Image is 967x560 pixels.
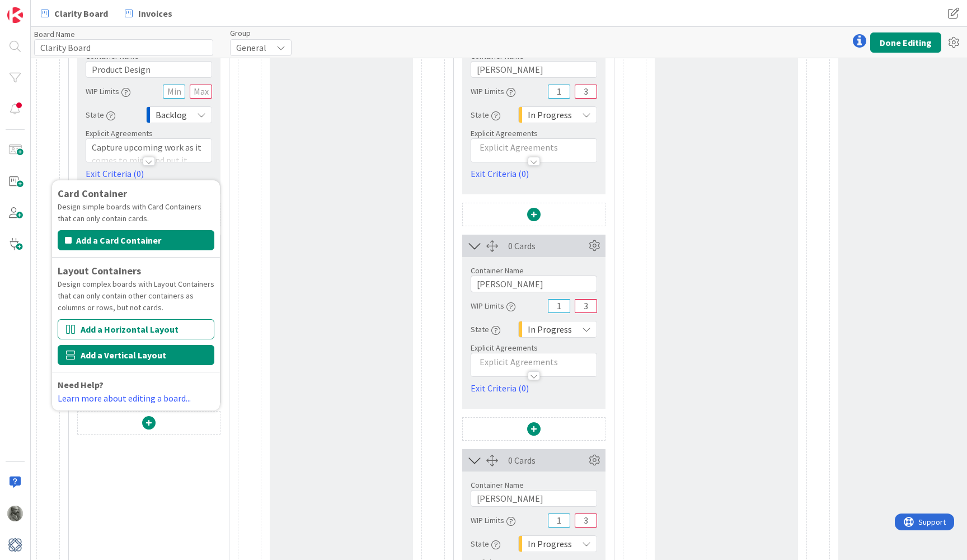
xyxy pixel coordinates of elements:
div: 0 Cards [508,239,586,253]
input: Max [575,299,597,313]
div: Card Container [58,186,214,201]
div: State [86,105,115,125]
div: 0 Cards [508,454,586,467]
span: Explicit Agreements [86,128,153,138]
span: In Progress [528,107,572,123]
input: Add container name... [471,61,597,78]
input: Min [548,85,570,99]
input: Add container name... [471,276,597,292]
input: Min [548,299,570,313]
div: WIP Limits [471,81,515,101]
label: Container Name [471,480,524,490]
span: Invoices [138,7,172,20]
div: WIP Limits [471,296,515,316]
div: Design simple boards with Card Containers that can only contain cards. [58,201,214,225]
label: Container Name [471,265,524,276]
button: Add a Card Container [58,230,214,250]
a: Exit Criteria (0) [471,381,597,395]
label: Board Name [34,29,75,39]
span: In Progress [528,536,572,552]
input: Add container name... [471,490,597,507]
input: Min [548,514,570,528]
input: Max [575,514,597,528]
span: Support [24,2,51,15]
span: Explicit Agreements [471,343,538,353]
a: Exit Criteria (0) [471,167,597,180]
span: Group [230,29,251,37]
a: Invoices [118,3,179,24]
input: Max [190,85,212,99]
b: Need Help? [58,379,104,390]
a: Learn more about editing a board... [58,393,191,404]
img: avatar [7,537,23,553]
button: Add a Horizontal Layout [58,319,214,339]
a: Clarity Board [34,3,115,24]
div: WIP Limits [86,81,130,101]
span: Backlog [156,107,187,123]
button: Done Editing [870,32,941,53]
img: Visit kanbanzone.com [7,7,23,23]
span: Explicit Agreements [471,128,538,138]
span: Clarity Board [54,7,108,20]
span: General [236,40,266,55]
a: Exit Criteria (0) [86,167,212,180]
p: Capture upcoming work as it comes to mind and put it here - don't worry about format. [92,141,206,192]
span: In Progress [528,321,572,337]
input: Add container name... [86,61,212,78]
div: State [471,105,500,125]
div: WIP Limits [471,510,515,530]
div: Layout Containers [58,263,214,278]
button: Add a Vertical Layout [58,345,214,365]
div: Design complex boards with Layout Containers that can only contain other containers as columns or... [58,278,214,314]
input: Max [575,85,597,99]
input: Min [163,85,185,99]
div: State [471,534,500,554]
div: State [471,319,500,339]
img: PA [7,506,23,521]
